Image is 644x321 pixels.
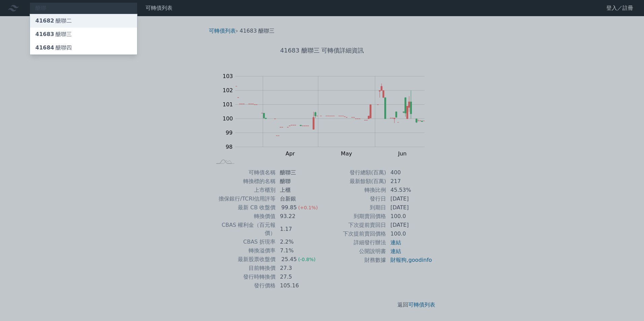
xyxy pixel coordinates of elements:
iframe: Chat Widget [610,289,644,321]
div: 醣聯二 [35,17,72,25]
a: 41683醣聯三 [30,28,137,41]
div: 醣聯三 [35,30,72,38]
span: 41684 [35,44,54,51]
a: 41682醣聯二 [30,14,137,28]
span: 41682 [35,17,54,24]
span: 41683 [35,31,54,37]
a: 41684醣聯四 [30,41,137,55]
div: 聊天小工具 [610,289,644,321]
div: 醣聯四 [35,44,72,52]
